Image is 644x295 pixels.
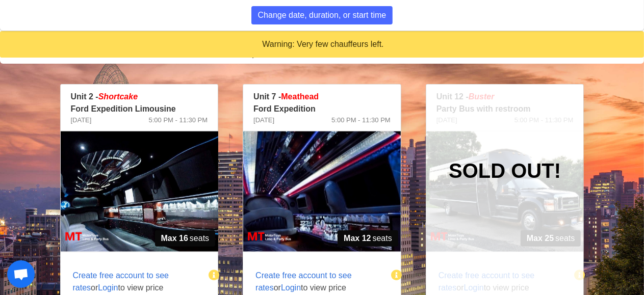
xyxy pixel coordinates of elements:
[7,260,35,288] a: Open chat
[331,115,391,125] span: 5:00 PM - 11:30 PM
[344,232,371,245] strong: Max 12
[338,230,398,247] span: seats
[281,283,301,292] span: Login
[149,115,208,125] span: 5:00 PM - 11:30 PM
[255,271,352,292] span: Create free account to see rates
[243,131,401,252] img: 07%2002.jpg
[98,92,138,101] em: Shortcake
[161,232,188,245] strong: Max 16
[253,115,274,125] span: [DATE]
[251,6,393,24] button: Change date, duration, or start time
[155,230,216,247] span: seats
[73,271,169,292] span: Create free account to see rates
[281,92,319,101] span: Meathead
[8,39,638,50] div: Warning: Very few chauffeurs left.
[71,91,208,103] p: Unit 2 -
[61,131,218,252] img: 02%2002.jpg
[258,9,387,21] span: Change date, duration, or start time
[253,91,391,103] p: Unit 7 -
[71,103,208,115] p: Ford Expedition Limousine
[253,103,391,115] p: Ford Expedition
[98,283,118,292] span: Login
[71,115,92,125] span: [DATE]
